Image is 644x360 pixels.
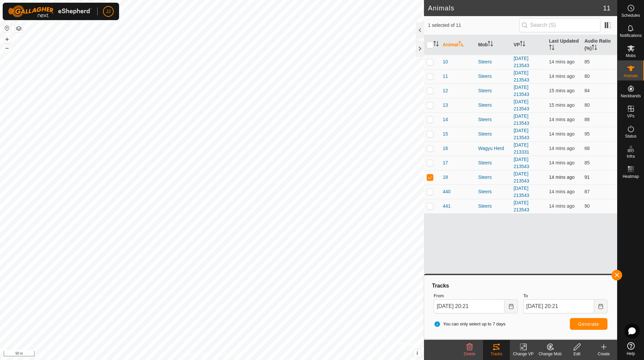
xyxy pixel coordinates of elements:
[549,174,575,180] span: 11 Aug 2025, 8:08 pm
[185,351,211,357] a: Privacy Policy
[621,94,641,98] span: Neckbands
[476,35,511,55] th: Mob
[8,5,92,17] img: Gallagher Logo
[433,42,439,47] p-sorticon: Activate to sort
[514,200,529,212] a: [DATE] 213543
[417,350,418,356] span: i
[443,116,448,123] span: 14
[514,171,529,184] a: [DATE] 213543
[549,117,575,122] span: 11 Aug 2025, 8:08 pm
[443,159,448,166] span: 17
[594,299,607,313] button: Choose Date
[478,203,508,210] div: Steers
[627,114,634,118] span: VPs
[478,116,508,123] div: Steers
[549,146,575,151] span: 11 Aug 2025, 8:08 pm
[510,351,537,357] div: Change VP
[106,8,111,15] span: JJ
[443,203,450,210] span: 441
[504,299,518,313] button: Choose Date
[584,102,590,108] span: 80
[478,87,508,94] div: Steers
[519,18,600,32] input: Search (S)
[483,351,510,357] div: Tracks
[626,54,636,58] span: Mobs
[443,145,448,152] span: 16
[590,351,617,357] div: Create
[478,73,508,80] div: Steers
[514,186,529,198] a: [DATE] 213543
[478,102,508,109] div: Steers
[459,42,464,47] p-sorticon: Activate to sort
[546,35,582,55] th: Last Updated
[440,35,476,55] th: Animal
[434,321,505,327] span: You can only select up to 7 days
[584,160,590,165] span: 85
[623,174,639,178] span: Heatmap
[511,35,546,55] th: VP
[584,203,590,209] span: 90
[584,73,590,79] span: 80
[434,293,518,299] label: From
[478,58,508,65] div: Steers
[514,157,529,169] a: [DATE] 213543
[549,189,575,194] span: 11 Aug 2025, 8:08 pm
[478,145,508,152] div: Wagyu Herd
[584,146,590,151] span: 68
[443,131,448,138] span: 15
[514,99,529,111] a: [DATE] 213543
[520,42,525,47] p-sorticon: Activate to sort
[514,113,529,126] a: [DATE] 213543
[584,59,590,64] span: 85
[549,46,554,51] p-sorticon: Activate to sort
[549,131,575,137] span: 11 Aug 2025, 8:08 pm
[514,85,529,97] a: [DATE] 213543
[219,351,238,357] a: Contact Us
[624,74,638,78] span: Animals
[514,142,529,155] a: [DATE] 213331
[464,352,476,356] span: Delete
[584,174,590,180] span: 91
[584,88,590,93] span: 84
[549,73,575,79] span: 11 Aug 2025, 8:08 pm
[618,340,644,358] a: Help
[584,189,590,194] span: 87
[584,117,590,122] span: 88
[584,131,590,137] span: 95
[625,134,636,138] span: Status
[514,128,529,140] a: [DATE] 213543
[514,70,529,83] a: [DATE] 213543
[443,87,448,94] span: 12
[3,24,11,32] button: Reset Map
[478,159,508,166] div: Steers
[478,131,508,138] div: Steers
[621,13,640,17] span: Schedules
[549,88,575,93] span: 11 Aug 2025, 8:08 pm
[592,46,597,51] p-sorticon: Activate to sort
[443,188,450,195] span: 440
[549,102,575,108] span: 11 Aug 2025, 8:08 pm
[3,44,11,52] button: –
[443,102,448,109] span: 13
[578,321,599,327] span: Generate
[443,73,448,80] span: 11
[443,58,448,65] span: 10
[514,56,529,68] a: [DATE] 213543
[549,160,575,165] span: 11 Aug 2025, 8:08 pm
[563,351,590,357] div: Edit
[582,35,617,55] th: Audio Ratio (%)
[537,351,563,357] div: Change Mob
[15,24,23,33] button: Map Layers
[478,174,508,181] div: Steers
[620,34,642,38] span: Notifications
[603,3,610,13] span: 11
[549,203,575,209] span: 11 Aug 2025, 8:08 pm
[443,174,448,181] span: 18
[431,282,610,290] div: Tracks
[428,4,603,12] h2: Animals
[428,22,519,29] span: 1 selected of 11
[549,59,575,64] span: 11 Aug 2025, 8:08 pm
[414,350,421,357] button: i
[523,293,607,299] label: To
[478,188,508,195] div: Steers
